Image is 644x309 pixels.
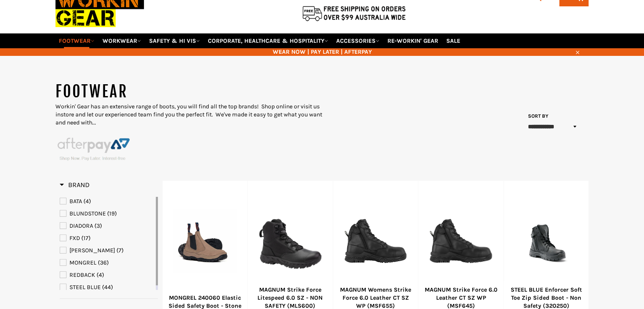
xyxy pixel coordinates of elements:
[205,33,332,48] a: CORPORATE, HEALTHCARE & HOSPITALITY
[102,284,113,291] span: (44)
[525,113,549,120] label: Sort by
[55,102,322,127] p: Workin' Gear has an extensive range of boots, you will find all the top brands! Shop online or vi...
[107,210,117,217] span: (19)
[146,33,203,48] a: SAFETY & HI VIS
[60,234,154,243] a: FXD
[98,259,109,266] span: (36)
[69,198,82,205] span: BATA
[60,197,154,206] a: BATA
[99,33,144,48] a: WORKWEAR
[69,235,80,242] span: FXD
[60,283,154,292] a: STEEL BLUE
[443,33,464,48] a: SALE
[55,81,322,102] h1: FOOTWEAR
[69,210,106,217] span: BLUNDSTONE
[55,48,589,56] span: WEAR NOW | PAY LATER | AFTERPAY
[81,235,91,242] span: (17)
[97,271,104,279] span: (4)
[55,33,98,48] a: FOOTWEAR
[60,221,154,231] a: DIADORA
[301,4,407,22] img: Flat $9.95 shipping Australia wide
[69,284,101,291] span: STEEL BLUE
[60,209,154,218] a: BLUNDSTONE
[60,270,154,280] a: REDBACK
[384,33,442,48] a: RE-WORKIN' GEAR
[60,181,90,189] h3: Brand
[60,258,154,268] a: MONGREL
[116,247,124,254] span: (7)
[69,271,95,279] span: REDBACK
[69,259,97,266] span: MONGREL
[69,222,93,229] span: DIADORA
[60,181,90,189] span: Brand
[83,198,91,205] span: (4)
[333,33,383,48] a: ACCESSORIES
[60,246,154,255] a: MACK
[69,247,115,254] span: [PERSON_NAME]
[94,222,102,229] span: (3)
